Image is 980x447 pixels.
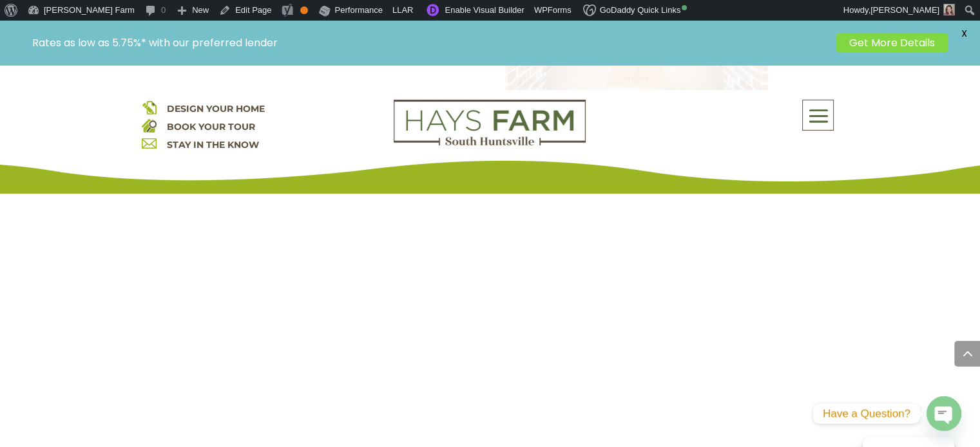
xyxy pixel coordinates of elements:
[166,139,258,151] a: STAY IN THE KNOW
[394,137,586,149] a: hays farm homes huntsville development
[142,118,157,132] img: book your home tour
[32,37,830,49] p: Rates as low as 5.75%* with our preferred lender
[142,100,157,114] img: design your home
[212,53,475,445] iframe: To enrich screen reader interactions, please activate Accessibility in Grammarly extension settings
[870,5,939,15] span: [PERSON_NAME]
[166,103,264,114] a: DESIGN YOUR HOME
[394,100,586,146] img: Logo
[166,121,255,132] a: BOOK YOUR TOUR
[300,6,308,14] div: OK
[954,24,974,43] span: X
[836,33,948,52] a: Get More Details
